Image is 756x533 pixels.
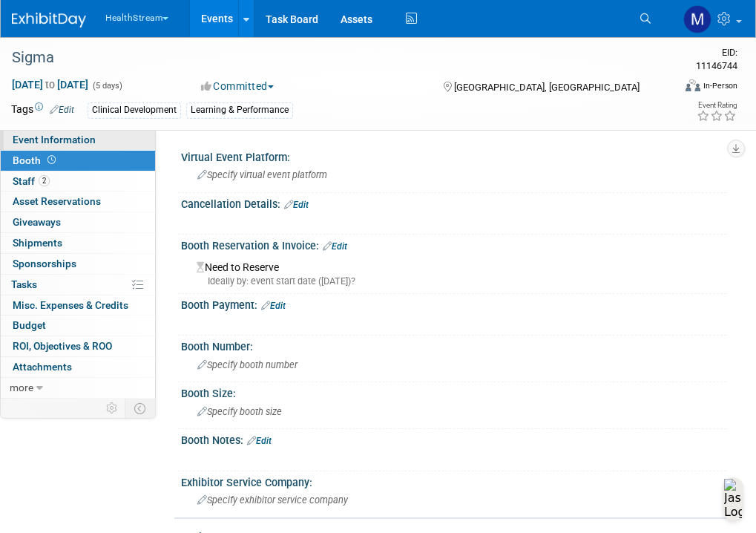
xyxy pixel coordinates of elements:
a: Sponsorships [1,254,155,274]
div: Booth Reservation & Invoice: [181,235,726,254]
span: Shipments [13,237,62,249]
div: Need to Reserve [192,256,715,288]
td: Tags [11,102,74,119]
span: 2 [39,175,50,186]
div: Sigma [7,45,665,71]
div: Booth Payment: [181,294,726,313]
div: Learning & Performance [186,102,293,118]
a: Booth [1,151,155,171]
span: Specify virtual event platform [197,169,327,180]
span: Specify exhibitor service company [197,494,348,506]
div: Event Format [625,77,737,99]
div: Booth Notes: [181,429,726,448]
a: Event Information [1,130,155,150]
a: Attachments [1,357,155,377]
span: [GEOGRAPHIC_DATA], [GEOGRAPHIC_DATA] [454,82,640,93]
span: Misc. Expenses & Credits [13,299,128,311]
td: Toggle Event Tabs [125,399,156,418]
div: Clinical Development [88,102,181,118]
span: Booth not reserved yet [45,154,59,166]
span: Staff [13,175,50,187]
a: Edit [50,105,74,115]
div: Exhibitor Service Company: [181,471,726,490]
span: Event ID: 11146744 [696,47,737,71]
a: Misc. Expenses & Credits [1,295,155,315]
div: Booth Size: [181,382,726,401]
div: Event Rating [697,102,737,109]
img: ExhibitDay [12,13,86,27]
a: Budget [1,315,155,336]
button: Committed [196,79,280,94]
a: Staff2 [1,171,155,192]
span: Specify booth size [197,406,282,417]
span: [DATE] [DATE] [11,78,89,91]
a: more [1,378,155,398]
img: Format-Inperson.png [686,79,700,91]
a: Asset Reservations [1,192,155,212]
a: Giveaways [1,212,155,232]
div: Booth Number: [181,336,726,354]
div: Ideally by: event start date ([DATE])? [197,275,715,288]
span: Specify booth number [197,359,298,370]
span: Event Information [13,134,96,145]
div: In-Person [703,80,737,91]
a: Shipments [1,233,155,253]
span: Attachments [13,361,72,373]
div: Cancellation Details: [181,193,726,212]
span: Booth [13,154,59,166]
span: (5 days) [91,81,122,91]
div: Virtual Event Platform: [181,146,726,165]
span: Tasks [11,278,37,290]
span: to [43,79,57,91]
span: Budget [13,319,46,331]
a: Edit [284,200,309,210]
span: more [10,382,33,393]
a: Tasks [1,275,155,295]
a: ROI, Objectives & ROO [1,336,155,356]
span: Asset Reservations [13,195,101,207]
span: ROI, Objectives & ROO [13,340,112,352]
span: Giveaways [13,216,61,228]
span: Sponsorships [13,258,76,269]
img: Maya Storry [683,5,711,33]
a: Edit [247,436,272,446]
td: Personalize Event Tab Strip [99,399,125,418]
a: Edit [261,301,286,311]
a: Edit [323,241,347,252]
